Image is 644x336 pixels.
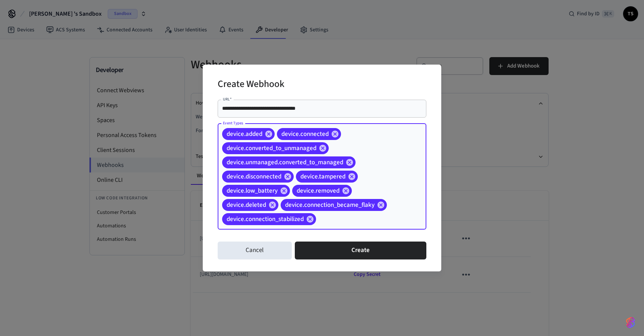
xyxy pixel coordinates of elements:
[222,199,278,211] div: device.deleted
[218,74,284,96] h2: Create Webhook
[223,120,243,126] label: Event Types
[277,130,333,138] span: device.connected
[223,96,231,102] label: URL
[292,185,352,197] div: device.removed
[222,215,308,223] span: device.connection_stabilized
[222,173,286,180] span: device.disconnected
[222,213,316,225] div: device.connection_stabilized
[296,173,350,180] span: device.tampered
[222,128,275,140] div: device.added
[296,171,358,183] div: device.tampered
[222,142,329,154] div: device.converted_to_unmanaged
[626,317,635,329] img: SeamLogoGradient.69752ec5.svg
[292,187,344,195] span: device.removed
[222,185,290,197] div: device.low_battery
[295,242,426,259] button: Create
[222,201,271,209] span: device.deleted
[222,130,267,138] span: device.added
[222,171,294,183] div: device.disconnected
[222,159,348,166] span: device.unmanaged.converted_to_managed
[222,187,282,195] span: device.low_battery
[281,201,379,209] span: device.connection_became_flaky
[222,156,356,168] div: device.unmanaged.converted_to_managed
[222,144,321,152] span: device.converted_to_unmanaged
[281,199,387,211] div: device.connection_became_flaky
[218,242,292,259] button: Cancel
[277,128,341,140] div: device.connected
